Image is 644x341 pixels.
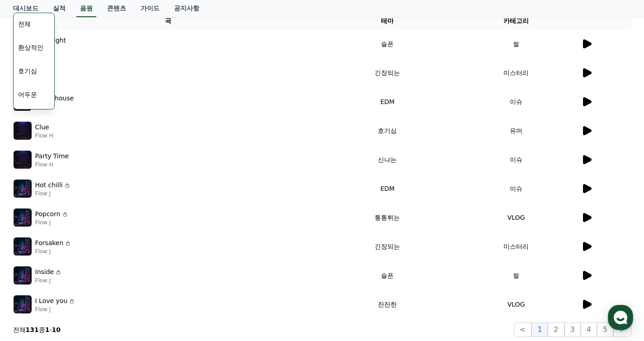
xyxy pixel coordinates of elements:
td: EDM [323,174,452,203]
td: 신나는 [323,145,452,174]
th: 카테고리 [452,13,581,29]
th: 테마 [323,13,452,29]
button: 전체 [14,14,34,34]
img: music [14,266,32,284]
a: 홈 [3,266,60,289]
td: 썰 [452,261,581,290]
td: 이슈 [452,174,581,203]
strong: 10 [52,326,61,333]
button: 1 [531,322,548,337]
p: Flow J [35,190,71,197]
strong: 1 [45,326,50,333]
p: Clue [35,123,49,132]
p: 전체 중 - [13,325,61,334]
p: Flow H [35,132,53,139]
p: I Love you [35,296,68,306]
a: 대화 [60,266,117,289]
p: Flow J [35,277,62,284]
img: music [14,122,32,140]
button: 5 [597,322,613,337]
p: Hot chilli [35,180,63,190]
p: Flow J [35,219,69,226]
button: 2 [548,322,564,337]
td: 슬픈 [323,29,452,58]
button: 3 [564,322,581,337]
p: Flow J [35,248,72,255]
button: < [514,322,531,337]
td: 이슈 [452,87,581,116]
button: 4 [581,322,597,337]
span: 홈 [28,279,34,287]
span: 설정 [140,279,150,287]
img: music [14,237,32,256]
td: 썰 [452,29,581,58]
td: VLOG [452,290,581,319]
strong: 131 [26,326,39,333]
td: EDM [323,87,452,116]
a: 설정 [117,266,174,289]
p: Party Time [35,152,69,161]
p: Inside [35,267,54,277]
img: music [14,151,32,169]
td: 미스터리 [452,232,581,261]
img: music [14,295,32,313]
button: 호기심 [14,61,41,81]
p: Popcorn [35,209,61,219]
p: Sad Night [35,36,66,45]
td: VLOG [452,203,581,232]
td: 잔잔한 [323,290,452,319]
img: music [14,208,32,227]
td: 통통튀는 [323,203,452,232]
p: Flow H [35,161,69,168]
td: 미스터리 [452,58,581,87]
p: Forsaken [35,238,64,248]
th: 곡 [13,13,323,29]
td: 이슈 [452,145,581,174]
button: 환상적인 [14,38,47,57]
td: 유머 [452,116,581,145]
td: 호기심 [323,116,452,145]
p: Flow J [35,306,76,313]
td: 긴장되는 [323,232,452,261]
button: 어두운 [14,85,41,104]
td: 슬픈 [323,261,452,290]
img: music [14,180,32,198]
span: 대화 [83,280,94,287]
td: 긴장되는 [323,58,452,87]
